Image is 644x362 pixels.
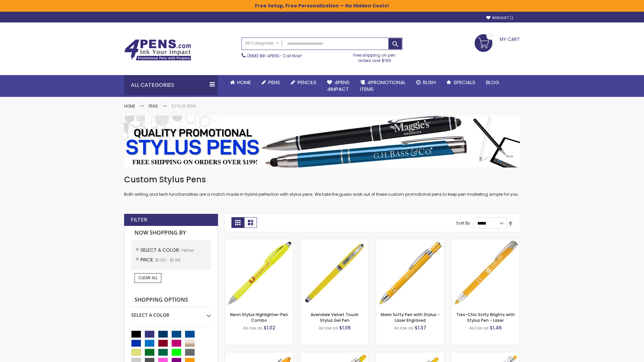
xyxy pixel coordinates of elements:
[423,79,436,86] span: Rush
[131,226,211,240] strong: Now Shopping by
[411,75,441,90] a: Rush
[124,116,520,168] img: Stylus Pens
[415,324,426,331] span: $1.37
[245,41,279,46] span: All Categories
[355,75,411,97] a: 4PROMOTIONALITEMS
[124,174,520,185] h1: Custom Stylus Pens
[225,352,293,358] a: Ellipse Softy Brights with Stylus Pen - Laser-Yellow
[301,239,369,244] a: Avendale Velvet Touch Stylus Gel Pen-Yellow
[124,39,191,61] img: 4Pens Custom Pens and Promotional Products
[124,174,520,197] div: Both writing and tech functionalities are a match made in hybrid perfection with stylus pens. We ...
[225,239,293,244] a: Neon Stylus Highlighter-Pen Combo-Yellow
[231,217,244,228] strong: Grid
[360,79,406,93] span: 4PROMOTIONAL ITEMS
[131,216,147,224] strong: Filter
[381,312,440,323] a: Marin Softy Pen with Stylus - Laser Engraved
[243,325,263,331] span: As low as
[339,324,351,331] span: $1.06
[376,239,444,307] img: Marin Softy Pen with Stylus - Laser Engraved-Yellow
[225,75,256,90] a: Home
[149,103,158,109] a: Pens
[453,79,475,86] span: Specials
[124,103,135,109] a: Home
[141,256,155,263] span: Price
[490,324,502,331] span: $1.46
[237,79,251,86] span: Home
[451,352,520,358] a: Tres-Chic Softy with Stylus Top Pen - ColorJet-Yellow
[264,324,275,331] span: $1.02
[131,293,211,307] strong: Shopping Options
[171,103,196,109] strong: Stylus Pens
[242,38,282,49] a: All Categories
[131,307,211,318] div: Select A Color
[311,312,359,323] a: Avendale Velvet Touch Stylus Gel Pen
[135,273,161,283] a: Clear All
[155,257,180,263] span: $1.00 - $1.99
[376,352,444,358] a: Phoenix Softy Brights Gel with Stylus Pen - Laser-Yellow
[346,50,403,63] div: Free shipping on pen orders over $199
[285,75,322,90] a: Pencils
[451,239,520,244] a: Tres-Chic Softy Brights with Stylus Pen - Laser-Yellow
[268,79,280,86] span: Pens
[376,239,444,244] a: Marin Softy Pen with Stylus - Laser Engraved-Yellow
[138,275,158,281] span: Clear All
[319,325,338,331] span: As low as
[469,325,489,331] span: As low as
[256,75,285,90] a: Pens
[441,75,481,90] a: Specials
[181,247,194,253] span: Yellow
[456,312,515,323] a: Tres-Chic Softy Brights with Stylus Pen - Laser
[301,352,369,358] a: Phoenix Softy Brights with Stylus Pen - Laser-Yellow
[322,75,355,97] a: 4Pens4impact
[486,15,513,20] a: Wishlist
[124,75,218,95] div: All Categories
[225,239,293,307] img: Neon Stylus Highlighter-Pen Combo-Yellow
[327,79,350,93] span: 4Pens 4impact
[451,239,520,307] img: Tres-Chic Softy Brights with Stylus Pen - Laser-Yellow
[247,53,302,59] span: - Call Now!
[301,239,369,307] img: Avendale Velvet Touch Stylus Gel Pen-Yellow
[230,312,288,323] a: Neon Stylus Highlighter-Pen Combo
[456,220,470,226] label: Sort By
[141,247,181,253] span: Select A Color
[298,79,316,86] span: Pencils
[394,325,414,331] span: As low as
[481,75,504,90] a: Blog
[486,79,499,86] span: Blog
[247,53,279,59] a: (888) 88-4PENS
